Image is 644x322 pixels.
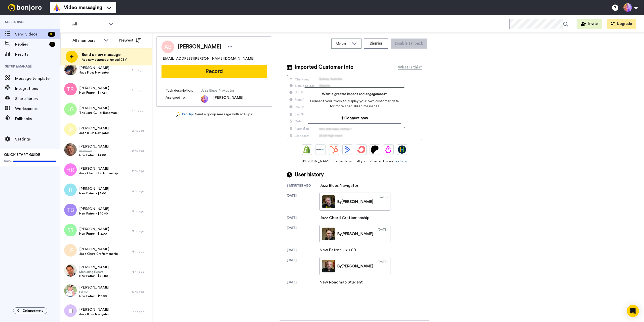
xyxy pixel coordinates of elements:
button: Record [162,65,267,78]
div: 3 minutes ago [287,184,319,189]
span: [PERSON_NAME] [79,144,109,149]
div: 2 hr. ago [132,169,150,173]
img: Patreon [371,146,379,154]
div: 2 hr. ago [132,149,150,153]
span: [PERSON_NAME] [79,265,109,270]
a: Pro tip [176,112,193,117]
span: Marketing Expert [79,270,109,274]
div: 16 [48,32,55,37]
div: 2 hr. ago [132,129,150,133]
span: Connect your tools to display your own customer data for more specialized messages [308,99,401,109]
button: Disable fallback [391,39,427,49]
div: All members [72,38,101,44]
div: 3 hr. ago [132,229,150,233]
span: User history [295,171,324,178]
div: 7 hr. ago [132,310,150,314]
button: Collapse menu [13,307,47,314]
span: [PERSON_NAME] [79,186,109,191]
div: [DATE] [287,258,319,275]
span: Assigned to: [166,95,201,103]
img: jh.png [64,123,77,136]
img: 20fdc3ee-8f1e-4148-b446-34dc6079ca3b-thumb.jpg [322,228,335,240]
span: New Patron - $40.80 [79,274,109,278]
button: Invite [577,19,602,29]
div: [DATE] [378,195,388,208]
span: Results [15,51,60,57]
div: 6 hr. ago [132,290,150,294]
span: Imported Customer Info [295,63,353,71]
span: [PERSON_NAME] [79,227,109,232]
div: What is this? [398,64,422,70]
span: Move [336,41,349,47]
span: Workspaces [15,106,60,112]
span: All [72,21,106,27]
span: Jazz Blues Navigator [79,131,109,135]
img: hr.png [64,163,77,176]
img: ii.png [64,184,77,196]
div: 1 hr. ago [132,68,150,72]
a: By[PERSON_NAME][DATE] [319,193,390,211]
span: Jazz Chord Craftsmanship [79,171,118,175]
span: [PERSON_NAME] [213,95,243,103]
div: [DATE] [287,226,319,243]
span: Add new contact or upload CSV [82,58,127,62]
div: 5 [49,42,55,47]
span: Share library [15,96,60,102]
img: 24c5a975-dcdb-42eb-9c7b-e3cfc990ad8e.jpg [64,284,77,297]
span: Fallbacks [15,116,60,122]
span: 100% [4,159,12,163]
div: 4 hr. ago [132,249,150,254]
span: Jazz Blues Navigator [79,312,109,316]
span: Video messaging [64,4,102,11]
img: 3dd30a0f-4df1-4f60-906d-6f54def5c35f.jpeg [64,63,77,75]
img: Drip [384,146,392,154]
span: New Patron - $47.54 [79,91,109,95]
img: Image of Andreas Broschart [162,41,174,53]
span: [PERSON_NAME] [79,86,109,91]
img: magic-wand.svg [176,112,181,117]
button: Newest [115,35,144,45]
div: 3 hr. ago [132,189,150,193]
div: Jazz Chord Craftsmanship [319,215,369,221]
span: [PERSON_NAME] [79,126,109,131]
img: Shopify [303,146,311,154]
img: lp.png [64,244,77,257]
span: Settings [15,136,60,142]
span: [EMAIL_ADDRESS][PERSON_NAME][DOMAIN_NAME] [162,56,254,61]
span: New Patron - $12.00 [79,232,109,236]
span: Task description : [166,88,201,93]
span: Jazz Chord Craftsmanship [79,252,118,256]
div: 3 hr. ago [132,209,150,213]
a: By[PERSON_NAME][DATE] [319,225,390,243]
span: [PERSON_NAME] [178,43,221,51]
div: Open Intercom Messenger [627,305,639,317]
div: [DATE] [287,248,319,253]
div: 1 hr. ago [132,109,150,113]
span: Jazz Blues Navigator [79,70,109,75]
img: 206d6915-a19c-4449-bcca-473162d2142e-thumb.jpg [322,195,335,208]
img: 20a81843-8461-4714-8340-d438831be18f.jpg [64,143,77,156]
a: See how [393,160,407,163]
a: By[PERSON_NAME][DATE] [319,257,390,275]
button: Connect now [308,113,401,124]
span: New Patron - $4.00 [79,153,109,157]
img: vm-color.svg [53,4,61,12]
span: [PERSON_NAME] [79,307,109,312]
img: ss.png [64,224,77,236]
img: Hubspot [330,146,338,154]
span: [PERSON_NAME] [79,285,109,290]
img: bj-logo-header-white.svg [6,4,44,11]
img: Ontraport [316,146,325,154]
div: By [PERSON_NAME] [337,231,373,237]
div: [DATE] [287,194,319,211]
div: By [PERSON_NAME] [337,199,373,205]
span: Send videos [15,31,46,37]
span: Message template [15,76,60,82]
span: unknown [79,149,109,153]
span: [PERSON_NAME] connects with all your other software [287,159,422,164]
span: New Patron - $12.00 [79,294,109,298]
span: Collapse menu [23,309,43,313]
div: [DATE] [378,228,388,240]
